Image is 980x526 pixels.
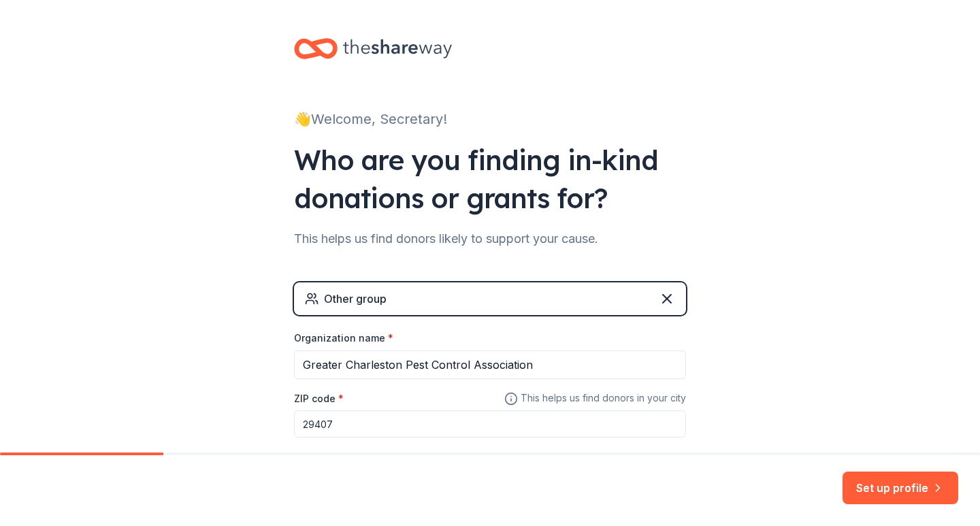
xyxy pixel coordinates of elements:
[294,350,686,379] input: American Red Cross
[504,390,686,407] span: This helps us find donors in your city
[324,291,387,307] div: Other group
[294,108,686,130] div: 👋 Welcome, Secretary!
[294,141,686,217] div: Who are you finding in-kind donations or grants for?
[294,331,393,345] label: Organization name
[294,410,686,438] input: 12345 (U.S. only)
[294,228,686,250] div: This helps us find donors likely to support your cause.
[294,392,344,406] label: ZIP code
[843,472,958,504] button: Set up profile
